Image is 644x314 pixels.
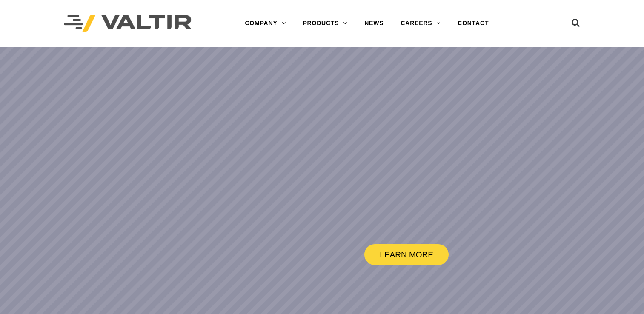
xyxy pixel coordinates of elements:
[392,15,449,32] a: CAREERS
[294,15,356,32] a: PRODUCTS
[236,15,294,32] a: COMPANY
[356,15,392,32] a: NEWS
[364,244,449,265] a: LEARN MORE
[64,15,192,32] img: Valtir
[449,15,497,32] a: CONTACT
